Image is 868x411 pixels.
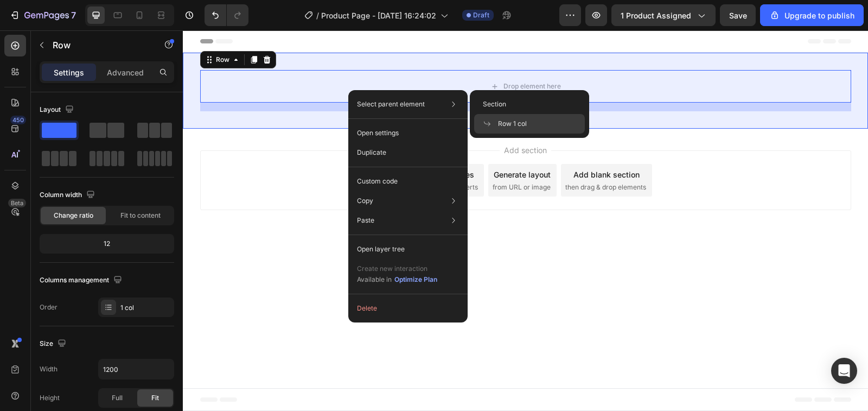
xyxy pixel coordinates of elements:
div: Columns management [40,273,124,288]
div: Height [40,393,60,403]
p: 7 [71,9,76,22]
div: Row [31,24,49,34]
div: Generate layout [311,138,368,150]
span: Change ratio [54,211,93,220]
p: Copy [357,196,373,206]
div: 450 [10,116,26,124]
span: from URL or image [310,152,368,162]
p: Settings [54,67,84,78]
div: Add blank section [391,138,457,150]
button: Upgrade to publish [760,4,864,26]
div: Layout [40,103,76,117]
span: Fit to content [120,211,161,220]
button: 1 product assigned [611,4,716,26]
button: Optimize Plan [394,274,438,285]
div: Choose templates [226,138,291,150]
div: 12 [42,236,172,251]
div: Column width [40,188,97,203]
p: Custom code [357,176,398,186]
p: Open settings [357,128,399,138]
span: Fit [151,393,159,403]
div: Size [40,337,68,351]
div: Order [40,302,58,312]
p: Advanced [107,67,144,78]
div: Width [40,364,58,374]
p: Open layer tree [357,244,405,254]
span: Draft [473,10,489,20]
span: Add section [317,114,368,125]
p: Paste [357,216,374,225]
span: then drag & drop elements [382,152,463,162]
div: Optimize Plan [394,275,437,284]
span: 1 product assigned [621,10,691,21]
button: Delete [353,299,463,318]
span: inspired by CRO experts [221,152,295,162]
div: Upgrade to publish [769,10,854,21]
div: Drop element here [321,52,378,60]
p: Row [53,39,145,52]
div: Open Intercom Messenger [831,358,857,384]
iframe: Design area [183,30,868,411]
div: Beta [8,199,26,207]
span: / [316,10,319,21]
span: Section [483,99,506,109]
p: Select parent element [357,99,425,109]
span: Available in [357,275,392,283]
span: Save [729,11,747,20]
div: 1 col [120,303,171,313]
button: 7 [4,4,81,26]
span: Product Page - [DATE] 16:24:02 [321,10,436,21]
span: Full [112,393,123,403]
input: Auto [99,359,174,379]
p: Create new interaction [357,263,438,274]
div: Undo/Redo [205,4,248,26]
span: Row 1 col [498,119,527,129]
p: Duplicate [357,148,386,157]
button: Save [720,4,756,26]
